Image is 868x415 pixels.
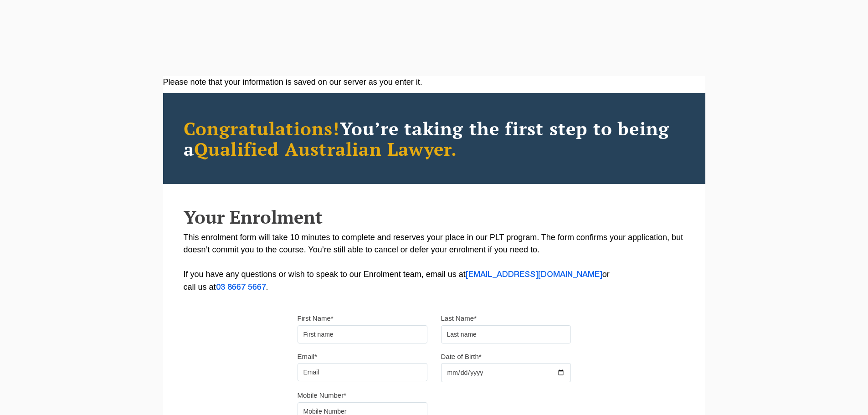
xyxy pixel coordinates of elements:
input: Email [298,363,427,381]
label: Email* [298,352,317,361]
a: 03 8667 5667 [216,284,266,291]
input: First name [298,325,427,343]
p: This enrolment form will take 10 minutes to complete and reserves your place in our PLT program. ... [184,231,685,294]
label: Date of Birth* [441,352,482,361]
h2: You’re taking the first step to being a [184,118,685,159]
label: First Name* [298,314,334,323]
label: Mobile Number* [298,391,347,400]
input: Last name [441,325,571,343]
label: Last Name* [441,314,477,323]
span: Qualified Australian Lawyer. [194,137,457,161]
span: Congratulations! [184,116,340,140]
div: Please note that your information is saved on our server as you enter it. [163,76,705,88]
a: [EMAIL_ADDRESS][DOMAIN_NAME] [466,271,602,278]
h2: Your Enrolment [184,207,685,227]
